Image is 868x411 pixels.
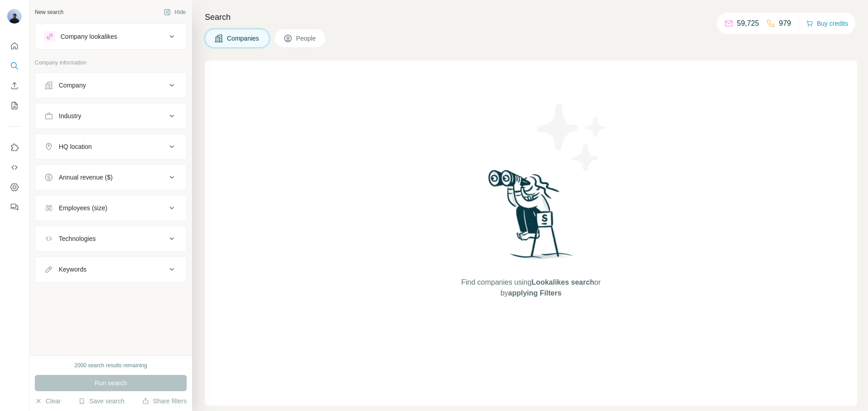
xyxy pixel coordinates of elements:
[35,8,63,16] div: New search
[205,11,857,23] h4: Search
[227,34,260,43] span: Companies
[7,78,22,94] button: Enrich CSV
[35,197,186,219] button: Employees (size)
[508,289,561,297] span: applying Filters
[35,136,186,157] button: HQ location
[78,397,124,406] button: Save search
[59,265,86,274] div: Keywords
[296,34,317,43] span: People
[75,361,147,369] div: 2000 search results remaining
[35,59,187,67] p: Company information
[737,18,759,29] p: 59,725
[806,17,848,30] button: Buy credits
[7,97,22,114] button: My lists
[157,5,192,19] button: Hide
[7,139,22,156] button: Use Surfe on LinkedIn
[458,277,603,299] span: Find companies using or by
[531,97,613,178] img: Surfe Illustration - Stars
[532,278,594,286] span: Lookalikes search
[7,58,22,74] button: Search
[59,173,113,182] div: Annual revenue ($)
[779,18,791,29] p: 979
[35,259,186,280] button: Keywords
[35,166,186,188] button: Annual revenue ($)
[7,38,22,54] button: Quick start
[35,397,61,406] button: Clear
[7,199,22,215] button: Feedback
[35,74,186,96] button: Company
[35,105,186,127] button: Industry
[484,167,578,268] img: Surfe Illustration - Woman searching with binoculars
[7,159,22,175] button: Use Surfe API
[59,111,81,120] div: Industry
[59,203,107,212] div: Employees (size)
[61,32,117,41] div: Company lookalikes
[59,142,92,151] div: HQ location
[7,9,22,23] img: Avatar
[142,397,187,406] button: Share filters
[35,26,186,47] button: Company lookalikes
[7,179,22,195] button: Dashboard
[35,228,186,249] button: Technologies
[59,234,96,243] div: Technologies
[59,81,86,90] div: Company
